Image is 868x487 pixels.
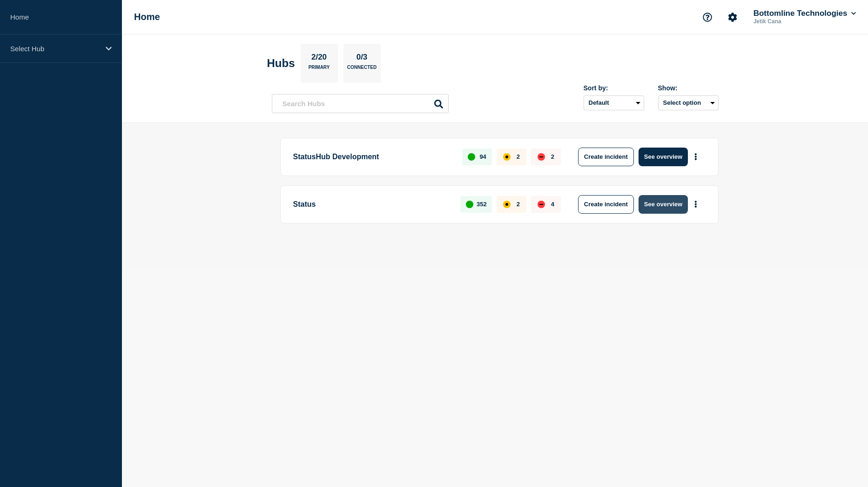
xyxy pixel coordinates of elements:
[353,53,371,65] p: 0/3
[538,201,545,208] div: down
[517,153,520,160] p: 2
[551,201,554,208] p: 4
[517,201,520,208] p: 2
[309,65,330,74] p: Primary
[347,65,377,74] p: Connected
[723,7,742,27] button: Account settings
[658,95,719,110] button: Select option
[468,153,475,161] div: up
[584,95,644,110] select: Sort by
[538,153,545,161] div: down
[690,196,702,213] button: More actions
[293,195,450,214] p: Status
[639,148,688,166] button: See overview
[267,57,295,70] h2: Hubs
[466,201,473,208] div: up
[10,45,100,53] p: Select Hub
[698,7,717,27] button: Support
[690,148,702,165] button: More actions
[479,153,486,160] p: 94
[578,195,634,214] button: Create incident
[578,148,634,166] button: Create incident
[134,12,160,22] h1: Home
[639,195,688,214] button: See overview
[658,84,719,92] div: Show:
[503,201,511,208] div: affected
[752,9,858,18] button: Bottomline Technologies
[584,84,644,92] div: Sort by:
[293,148,452,166] p: StatusHub Development
[308,53,330,65] p: 2/20
[503,153,511,161] div: affected
[752,18,848,25] p: Jetik Cana
[272,94,449,113] input: Search Hubs
[551,153,554,160] p: 2
[477,201,487,208] p: 352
